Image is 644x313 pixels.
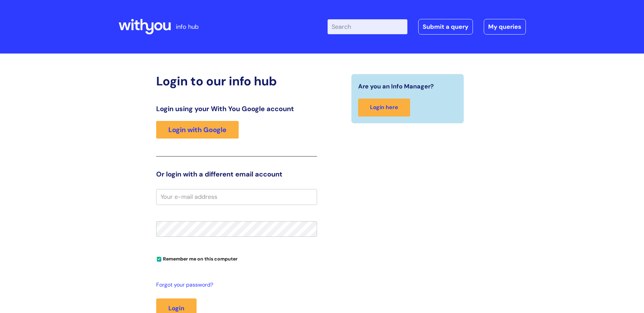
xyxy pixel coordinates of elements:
h3: Login using your With You Google account [156,105,317,113]
input: Your e-mail address [156,189,317,205]
div: You can uncheck this option if you're logging in from a shared device [156,253,317,264]
span: Are you an Info Manager? [358,81,434,92]
input: Remember me on this computer [157,257,161,262]
h2: Login to our info hub [156,74,317,88]
label: Remember me on this computer [156,254,238,262]
a: Login with Google [156,121,239,139]
input: Search [328,19,407,34]
a: Forgot your password? [156,280,314,290]
a: Submit a query [418,19,473,35]
a: My queries [484,19,526,35]
a: Login here [358,99,410,117]
p: info hub [176,21,199,32]
h3: Or login with a different email account [156,170,317,178]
